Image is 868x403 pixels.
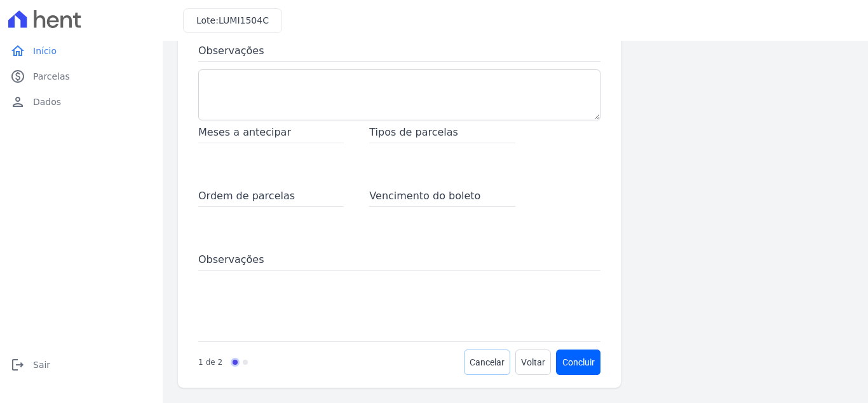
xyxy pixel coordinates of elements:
i: logout [10,357,25,372]
h3: Lote: [196,14,269,27]
a: homeInício [5,38,158,64]
i: person [10,94,25,110]
i: home [10,43,25,59]
i: paid [10,69,25,84]
span: Ordem de parcelas [198,188,344,207]
a: Cancelar [464,350,510,375]
span: Observações [198,252,600,271]
span: Voltar [521,356,545,369]
span: Parcelas [33,70,70,83]
a: Voltar [515,350,551,375]
p: 1 [198,357,203,368]
span: Cancelar [470,356,505,369]
a: logoutSair [5,352,158,378]
span: Dados [33,95,61,108]
a: paidParcelas [5,64,158,89]
span: Tipos de parcelas [369,125,515,143]
nav: Progress [198,350,248,375]
a: personDados [5,89,158,115]
label: Observações [198,43,600,62]
span: Meses a antecipar [198,125,344,143]
span: Início [33,45,57,57]
a: Avançar [556,350,600,375]
p: de 2 [206,357,222,368]
button: Concluir [557,350,600,375]
span: Sair [33,358,50,371]
span: Vencimento do boleto [369,188,515,207]
span: LUMI1504C [219,15,269,25]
